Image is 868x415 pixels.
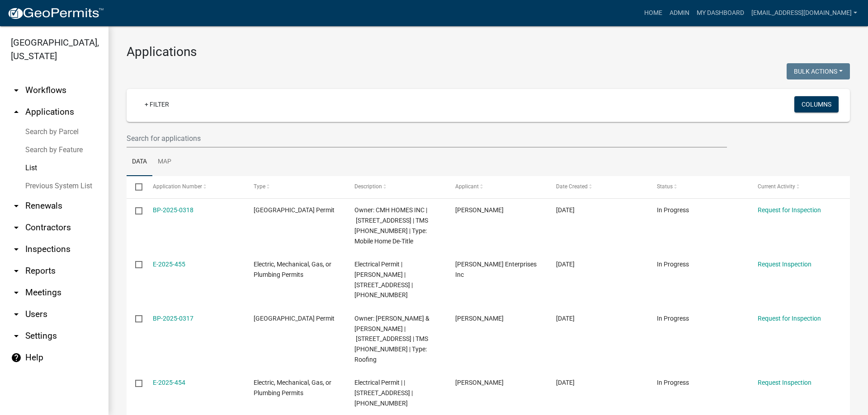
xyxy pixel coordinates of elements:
i: arrow_drop_up [11,107,22,117]
datatable-header-cell: Applicant [447,176,547,198]
span: Owner: KRUMWIEDE DAVID N & NANCY | 301 MILLWOOD RD | TMS 108-08-01-004 | Type: Roofing [354,315,429,363]
a: Request for Inspection [758,315,821,322]
span: Applicant [455,183,479,190]
span: Electrical Permit | Josh Baughman | 2850 ISLAND FORD RD | 166-00-00-001 [354,261,413,298]
a: Admin [666,5,693,22]
span: Savannah Davidson [455,206,504,214]
datatable-header-cell: Description [346,176,447,198]
i: arrow_drop_down [11,85,22,96]
datatable-header-cell: Type [245,176,345,198]
datatable-header-cell: Status [648,176,749,198]
h3: Applications [127,44,850,60]
span: 09/19/2025 [556,261,575,268]
i: arrow_drop_down [11,266,22,276]
span: Electrical Permit | | 1024 TORNADO RD | 012-00-00-029 [354,379,413,407]
i: arrow_drop_down [11,331,22,341]
span: 09/19/2025 [556,206,575,214]
a: BP-2025-0317 [153,315,193,322]
i: arrow_drop_down [11,201,22,211]
span: Runda Morton [455,379,504,386]
a: + Filter [137,96,176,112]
a: E-2025-455 [153,261,185,268]
a: [EMAIL_ADDRESS][DOMAIN_NAME] [748,5,861,22]
datatable-header-cell: Select [127,176,144,198]
span: Date Created [556,183,588,190]
span: Abbeville County Building Permit [254,206,335,214]
span: Electric, Mechanical, Gas, or Plumbing Permits [254,379,331,396]
a: Data [127,148,152,177]
span: In Progress [657,379,689,386]
span: Current Activity [758,183,795,190]
input: Search for applications [127,129,727,148]
span: Abbeville County Building Permit [254,315,335,322]
span: Electric, Mechanical, Gas, or Plumbing Permits [254,261,331,278]
a: BP-2025-0318 [153,206,193,214]
button: Bulk Actions [787,63,850,79]
span: In Progress [657,206,689,214]
a: E-2025-454 [153,379,185,386]
a: Request Inspection [758,379,811,386]
span: Application Number [153,183,202,190]
span: In Progress [657,315,689,322]
a: Home [641,5,666,22]
button: Columns [794,96,839,112]
span: Owner: CMH HOMES INC | 119 FLORENCE ST | TMS 163-04-02-025 | Type: Mobile Home De-Title [354,206,428,244]
i: arrow_drop_down [11,309,22,320]
a: My Dashboard [693,5,748,22]
i: arrow_drop_down [11,287,22,298]
span: Description [354,183,382,190]
a: Request for Inspection [758,206,821,214]
span: Status [657,183,673,190]
span: 09/19/2025 [556,379,575,386]
i: arrow_drop_down [11,244,22,255]
span: In Progress [657,261,689,268]
span: Baughman Enterprises Inc [455,261,537,278]
span: Anthony Sellars [455,315,504,322]
a: Map [152,148,177,177]
datatable-header-cell: Application Number [144,176,245,198]
i: help [11,352,22,363]
span: Type [254,183,265,190]
datatable-header-cell: Date Created [547,176,648,198]
a: Request Inspection [758,261,811,268]
span: 09/19/2025 [556,315,575,322]
datatable-header-cell: Current Activity [749,176,850,198]
i: arrow_drop_down [11,222,22,233]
